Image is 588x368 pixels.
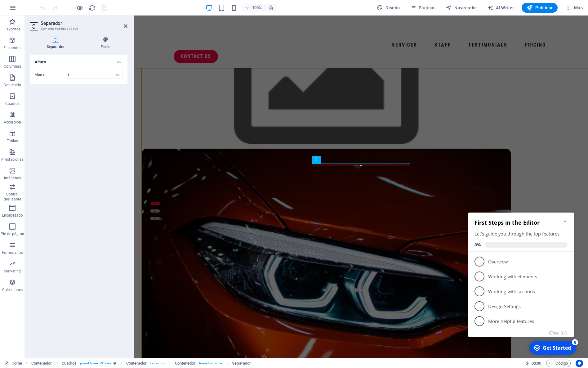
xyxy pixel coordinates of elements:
[97,14,102,19] div: Minimize checklist
[2,213,23,218] p: Encabezado
[22,113,97,119] p: More helpful features
[22,83,97,90] p: Working with sections
[563,3,585,13] button: Más
[2,250,23,255] p: Formularios
[377,5,400,11] span: Diseño
[22,53,97,60] p: Overview
[106,134,112,140] div: 5
[252,4,262,11] h6: 100%
[243,4,265,11] button: 100%
[522,3,558,13] button: Publicar
[1,157,23,162] p: Prestaciones
[374,3,403,13] button: Diseño
[576,360,583,367] button: Usercentrics
[77,139,105,146] div: Get Started
[83,125,102,131] button: Close this
[9,14,102,21] h2: First Steps in the Editor
[31,360,52,367] span: Haz clic para seleccionar y doble clic para editar
[84,37,127,50] h4: Estilo
[4,120,21,125] p: Accordion
[9,37,19,43] span: 0%
[114,361,116,365] i: Este elemento es un preajuste personalizable
[5,360,22,367] a: Haz clic para cancelar la selección y doble clic para abrir páginas
[4,27,20,32] p: Favoritos
[3,45,21,50] p: Elementos
[549,360,568,367] span: Código
[565,5,583,11] span: Más
[374,3,403,13] div: Diseño (Ctrl+Alt+Y)
[232,360,251,367] span: Haz clic para seleccionar y doble clic para editar
[79,360,111,367] span: . preset-boxes-v3-drive
[4,269,21,274] p: Marketing
[35,73,66,76] label: Altura
[62,360,77,367] span: Haz clic para seleccionar y doble clic para editar
[41,20,127,26] h2: Separador
[4,176,21,181] p: Imágenes
[64,136,110,150] div: Get Started 5 items remaining, 0% complete
[2,94,108,109] li: Design Settings
[3,83,21,88] p: Contenido
[126,360,147,367] span: Haz clic para seleccionar y doble clic para editar
[16,201,26,204] button: 3
[2,287,23,292] p: Colecciones
[31,360,251,367] nav: breadcrumb
[22,98,97,105] p: Design Settings
[410,5,436,11] span: Páginas
[443,3,480,13] button: Navegador
[2,79,108,94] li: Working with sections
[88,4,96,11] button: reload
[446,5,477,11] span: Navegador
[30,55,127,66] h4: Altura
[149,360,165,367] span: . boxes-box
[198,360,223,367] span: . boxes-box-inner
[4,64,21,69] p: Columnas
[2,49,108,64] li: Overview
[408,3,438,13] button: Páginas
[532,360,541,367] span: 00 00
[41,26,115,32] h3: Elemento #ed-883788190
[485,3,517,13] button: AI Writer
[76,4,83,11] button: Haz clic para salir del modo de previsualización y seguir editando
[546,360,571,367] button: Código
[9,25,102,32] div: Let's guide you through the top features
[487,5,514,11] span: AI Writer
[2,64,108,79] li: Working with elements
[2,109,108,123] li: More helpful features
[525,360,541,367] h6: Tiempo de la sesión
[175,360,196,367] span: Haz clic para seleccionar y doble clic para editar
[5,101,20,106] p: Cuadros
[1,231,24,236] p: Pie de página
[16,194,26,197] button: 2
[536,361,537,366] span: :
[89,4,96,11] i: Volver a cargar página
[527,5,553,11] span: Publicar
[30,37,84,50] h4: Separador
[7,138,18,143] p: Tablas
[268,5,274,11] i: Al redimensionar, ajustar el nivel de zoom automáticamente para ajustarse al dispositivo elegido.
[16,186,26,190] button: 1
[22,68,97,75] p: Working with elements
